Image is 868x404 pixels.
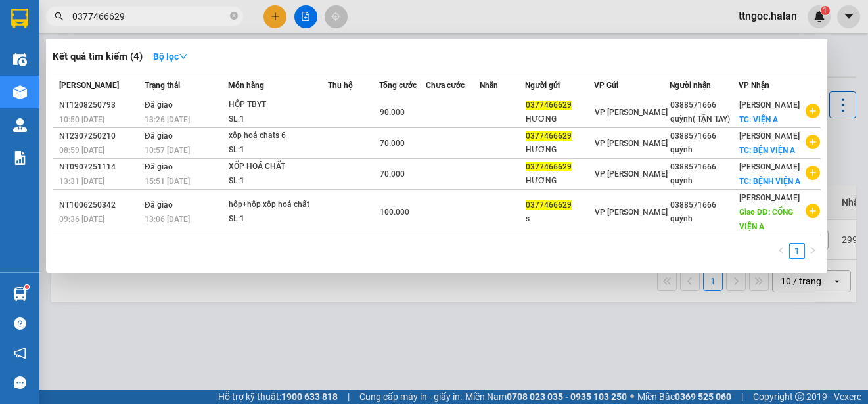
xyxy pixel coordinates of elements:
[230,12,238,20] span: close-circle
[670,174,738,188] div: quỳnh
[739,131,800,141] span: [PERSON_NAME]
[143,46,198,67] button: Bộ lọcdown
[526,112,593,126] div: HƯƠNG
[14,317,26,330] span: question-circle
[739,146,795,155] span: TC: BỆN VIỆN A
[229,129,327,143] div: xôp hoá chats 6
[59,129,141,143] div: NT2307250210
[229,198,327,212] div: hôp+hôp xôp hoá chất
[230,11,238,23] span: close-circle
[59,160,141,174] div: NT0907251114
[594,81,618,90] span: VP Gửi
[59,99,141,112] div: NT1208250793
[806,166,820,180] span: plus-circle
[595,169,668,179] span: VP [PERSON_NAME]
[229,143,327,158] div: SL: 1
[59,215,104,224] span: 09:36 [DATE]
[145,162,173,171] span: Đã giao
[229,160,327,174] div: XỐP HOÁ CHẤT
[526,143,593,157] div: HƯƠNG
[229,98,327,112] div: HỘP TBYT
[145,146,190,155] span: 10:57 [DATE]
[145,115,190,124] span: 13:26 [DATE]
[773,243,789,259] li: Previous Page
[145,101,173,110] span: Đã giao
[739,208,793,231] span: Giao DĐ: CỔNG VIỆN A
[380,169,405,179] span: 70.000
[229,212,327,227] div: SL: 1
[595,208,668,217] span: VP [PERSON_NAME]
[670,99,738,112] div: 0388571666
[72,9,227,24] input: Tìm tên, số ĐT hoặc mã đơn
[328,81,353,90] span: Thu hộ
[59,115,104,124] span: 10:50 [DATE]
[13,151,27,165] img: solution-icon
[426,81,465,90] span: Chưa cước
[379,81,417,90] span: Tổng cước
[670,198,738,212] div: 0388571666
[739,115,778,124] span: TC: VIỆN A
[526,174,593,188] div: HƯƠNG
[739,193,800,202] span: [PERSON_NAME]
[13,53,27,66] img: warehouse-icon
[670,112,738,126] div: quỳnh( TẬN TAY)
[739,177,800,186] span: TC: BỆNH VIỆN A
[777,246,785,254] span: left
[59,81,119,90] span: [PERSON_NAME]
[59,146,104,155] span: 08:59 [DATE]
[380,108,405,117] span: 90.000
[145,215,190,224] span: 13:06 [DATE]
[809,246,817,254] span: right
[739,101,800,110] span: [PERSON_NAME]
[229,174,327,189] div: SL: 1
[145,200,173,210] span: Đã giao
[739,81,769,90] span: VP Nhận
[670,143,738,157] div: quỳnh
[13,287,27,301] img: warehouse-icon
[526,101,572,110] span: 0377466629
[59,177,104,186] span: 13:31 [DATE]
[525,81,560,90] span: Người gửi
[806,135,820,149] span: plus-circle
[13,85,27,99] img: warehouse-icon
[179,52,188,61] span: down
[380,208,409,217] span: 100.000
[805,243,821,259] button: right
[806,104,820,118] span: plus-circle
[14,347,26,359] span: notification
[526,131,572,141] span: 0377466629
[805,243,821,259] li: Next Page
[670,81,711,90] span: Người nhận
[526,162,572,171] span: 0377466629
[13,118,27,132] img: warehouse-icon
[595,108,668,117] span: VP [PERSON_NAME]
[806,204,820,218] span: plus-circle
[526,200,572,210] span: 0377466629
[145,131,173,141] span: Đã giao
[55,12,64,21] span: search
[480,81,498,90] span: Nhãn
[25,285,29,289] sup: 1
[789,243,805,259] li: 1
[670,160,738,174] div: 0388571666
[59,198,141,212] div: NT1006250342
[773,243,789,259] button: left
[145,81,180,90] span: Trạng thái
[526,212,593,226] div: s
[228,81,264,90] span: Món hàng
[790,244,804,258] a: 1
[145,177,190,186] span: 15:51 [DATE]
[380,139,405,148] span: 70.000
[670,129,738,143] div: 0388571666
[153,51,188,62] strong: Bộ lọc
[229,112,327,127] div: SL: 1
[11,9,28,28] img: logo-vxr
[739,162,800,171] span: [PERSON_NAME]
[670,212,738,226] div: quỳnh
[14,376,26,389] span: message
[595,139,668,148] span: VP [PERSON_NAME]
[53,50,143,64] h3: Kết quả tìm kiếm ( 4 )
